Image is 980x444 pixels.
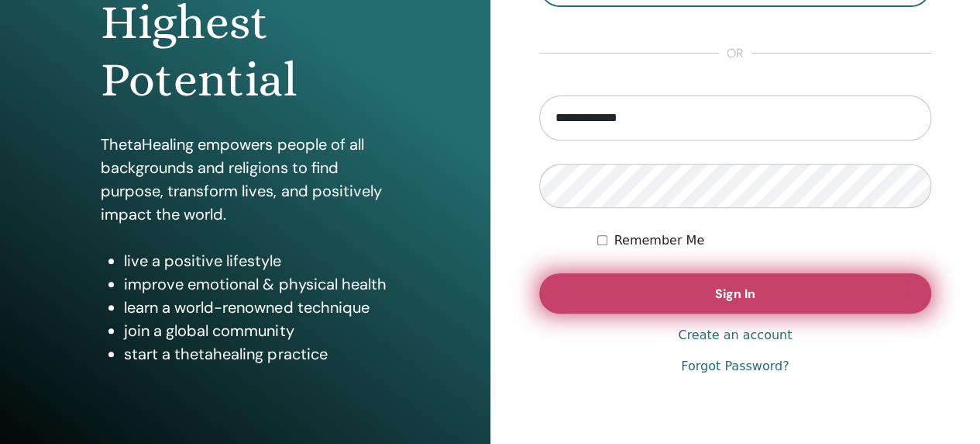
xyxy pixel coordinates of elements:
li: start a thetahealing practice [124,342,389,366]
span: Sign In [715,286,755,302]
li: improve emotional & physical health [124,272,389,296]
span: or [719,44,751,63]
label: Remember Me [614,231,704,250]
p: ThetaHealing empowers people of all backgrounds and religions to find purpose, transform lives, a... [101,133,389,226]
li: live a positive lifestyle [124,249,389,272]
li: join a global community [124,319,389,342]
li: learn a world-renowned technique [124,296,389,319]
button: Sign In [539,273,932,314]
a: Create an account [678,326,792,345]
div: Keep me authenticated indefinitely or until I manually logout [597,231,931,250]
a: Forgot Password? [681,357,789,376]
